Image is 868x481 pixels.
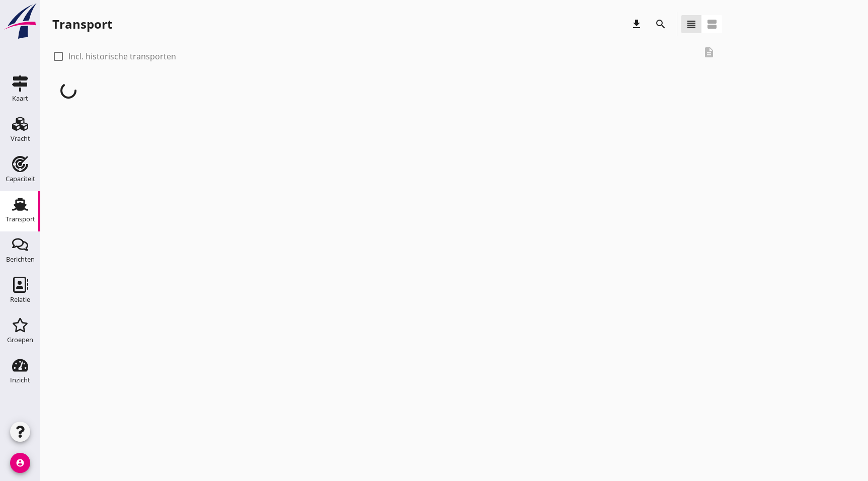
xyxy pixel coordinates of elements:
[655,18,667,30] i: search
[68,51,176,61] label: Incl. historische transporten
[10,296,30,303] div: Relatie
[6,216,35,222] div: Transport
[6,256,35,263] div: Berichten
[11,135,30,142] div: Vracht
[10,453,30,473] i: account_circle
[685,18,697,30] i: view_headline
[7,337,33,343] div: Groepen
[52,16,112,32] div: Transport
[10,377,30,383] div: Inzicht
[706,18,718,30] i: view_agenda
[2,3,38,40] img: logo-small.a267ee39.svg
[6,176,35,182] div: Capaciteit
[630,18,643,30] i: download
[12,95,28,102] div: Kaart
